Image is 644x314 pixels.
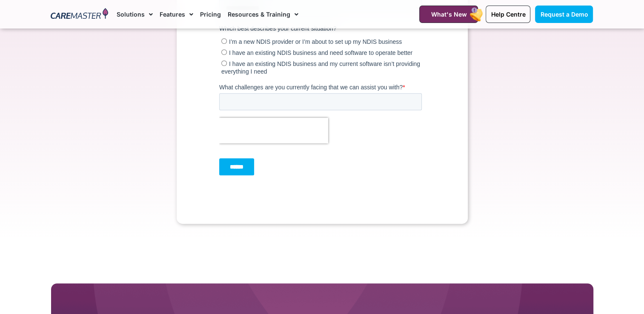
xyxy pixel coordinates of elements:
[486,6,530,23] a: Help Centre
[491,11,525,18] span: Help Centre
[431,11,467,18] span: What's New
[540,11,588,18] span: Request a Demo
[51,8,108,21] img: CareMaster Logo
[103,1,132,8] span: Last Name
[535,6,593,23] a: Request a Demo
[419,6,478,23] a: What's New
